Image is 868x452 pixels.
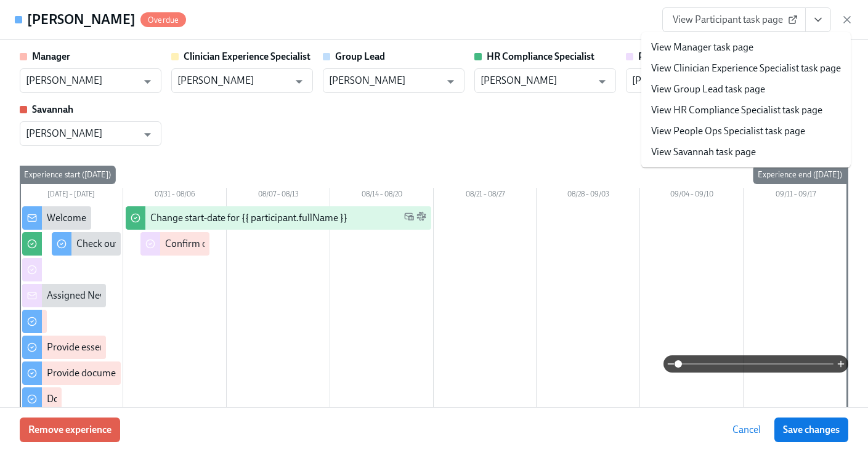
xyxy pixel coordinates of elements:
[47,211,278,225] div: Welcome from the Charlie Health Compliance Team 👋
[744,188,847,204] div: 09/11 – 09/17
[32,50,70,62] strong: Manager
[76,237,253,251] div: Check out our recommended laptop specs
[651,124,805,138] a: View People Ops Specialist task page
[123,188,227,204] div: 07/31 – 08/06
[20,418,120,442] button: Remove experience
[753,166,847,184] div: Experience end ([DATE])
[47,341,239,354] div: Provide essential professional documentation
[165,237,295,251] div: Confirm cleared by People Ops
[783,424,840,436] span: Save changes
[651,41,753,54] a: View Manager task page
[290,72,309,91] button: Open
[184,50,310,62] strong: Clinician Experience Specialist
[138,125,157,144] button: Open
[805,7,831,32] button: View task page
[20,188,123,204] div: [DATE] – [DATE]
[593,72,612,91] button: Open
[47,289,128,302] div: Assigned New Hire
[441,72,460,91] button: Open
[19,166,116,184] div: Experience start ([DATE])
[662,7,806,32] a: View Participant task page
[640,188,744,204] div: 09/04 – 09/10
[651,103,822,117] a: View HR Compliance Specialist task page
[404,211,414,225] span: Work Email
[47,392,200,406] div: Do your background check in Checkr
[724,418,769,442] button: Cancel
[673,14,795,26] span: View Participant task page
[150,211,347,225] div: Change start-date for {{ participant.fullName }}
[732,424,761,436] span: Cancel
[138,72,157,91] button: Open
[537,188,640,204] div: 08/28 – 09/03
[335,50,385,62] strong: Group Lead
[28,424,112,436] span: Remove experience
[27,10,136,29] h4: [PERSON_NAME]
[774,418,848,442] button: Save changes
[227,188,330,204] div: 08/07 – 08/13
[140,15,186,25] span: Overdue
[32,103,73,115] strong: Savannah
[651,83,765,96] a: View Group Lead task page
[47,366,224,380] div: Provide documents for your I9 verification
[638,50,729,62] strong: People Ops Specialist
[416,211,426,225] span: Slack
[434,188,537,204] div: 08/21 – 08/27
[487,50,594,62] strong: HR Compliance Specialist
[330,188,434,204] div: 08/14 – 08/20
[651,145,756,159] a: View Savannah task page
[651,62,841,75] a: View Clinician Experience Specialist task page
